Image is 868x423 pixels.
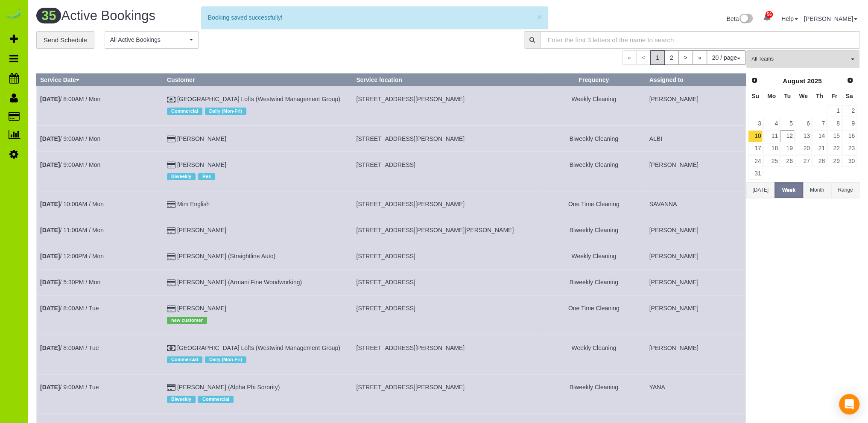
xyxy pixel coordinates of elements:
[356,161,415,168] span: [STREET_ADDRESS]
[646,74,745,86] th: Assigned to
[167,173,196,180] span: Biweekly
[827,130,842,142] a: 15
[40,135,100,142] a: [DATE]/ 9:00AM / Mon
[780,155,795,167] a: 26
[353,86,542,125] td: Service location
[40,161,100,168] a: [DATE]/ 9:00AM / Mon
[353,74,542,86] th: Service location
[167,108,202,114] span: Commercial
[167,396,196,403] span: Biweekly
[542,152,646,191] td: Frequency
[842,118,856,129] a: 9
[177,96,340,102] a: [GEOGRAPHIC_DATA] Lofts (Westwind Management Group)
[542,86,646,125] td: Frequency
[37,125,164,152] td: Schedule date
[37,191,164,217] td: Schedule date
[842,143,856,155] a: 23
[167,306,175,312] i: Credit Card Payment
[40,279,60,286] b: [DATE]
[105,31,199,49] button: All Active Bookings
[177,384,280,391] a: [PERSON_NAME] (Alpha Phi Sorority)
[205,356,246,363] span: Daily (Mon-Fri)
[646,269,745,295] td: Assigned to
[795,143,811,155] a: 20
[36,8,61,23] span: 35
[748,155,763,167] a: 24
[167,136,175,142] i: Credit Card Payment
[40,96,60,102] b: [DATE]
[693,50,707,65] a: »
[110,35,187,44] span: All Active Bookings
[780,130,795,142] a: 12
[842,155,856,167] a: 30
[37,374,164,414] td: Schedule date
[646,191,745,217] td: Assigned to
[356,305,415,312] span: [STREET_ADDRESS]
[205,108,246,114] span: Daily (Mon-Fri)
[40,227,60,233] b: [DATE]
[356,227,514,233] span: [STREET_ADDRESS][PERSON_NAME][PERSON_NAME]
[542,191,646,217] td: Frequency
[807,77,821,85] span: 2025
[163,86,352,125] td: Customer
[37,295,164,335] td: Schedule date
[353,125,542,152] td: Service location
[748,143,763,155] a: 17
[766,11,773,18] span: 56
[163,295,352,335] td: Customer
[748,168,763,179] a: 31
[763,155,779,167] a: 25
[356,135,465,142] span: [STREET_ADDRESS][PERSON_NAME]
[36,31,94,49] a: Send Schedule
[812,143,827,155] a: 21
[774,182,803,198] button: Week
[40,227,104,233] a: [DATE]/ 11:00AM / Mon
[650,50,665,65] span: 1
[767,93,776,99] span: Monday
[646,152,745,191] td: Assigned to
[208,13,541,22] div: Booking saved successfully!
[812,130,827,142] a: 14
[353,374,542,414] td: Service location
[167,97,175,103] i: Check Payment
[827,105,842,117] a: 1
[37,269,164,295] td: Schedule date
[816,93,823,99] span: Thursday
[751,77,758,84] span: Prev
[844,75,856,87] a: Next
[177,161,226,168] a: [PERSON_NAME]
[542,74,646,86] th: Frequency
[40,96,100,102] a: [DATE]/ 8:00AM / Mon
[763,118,779,129] a: 4
[198,396,234,403] span: Commercial
[803,182,831,198] button: Month
[167,202,175,208] i: Credit Card Payment
[177,305,226,312] a: [PERSON_NAME]
[40,305,99,312] a: [DATE]/ 8:00AM / Tue
[831,93,837,99] span: Friday
[842,130,856,142] a: 16
[356,344,465,351] span: [STREET_ADDRESS][PERSON_NAME]
[353,243,542,269] td: Service location
[167,385,175,391] i: Credit Card Payment
[748,130,763,142] a: 10
[40,161,60,168] b: [DATE]
[646,217,745,243] td: Assigned to
[542,335,646,374] td: Frequency
[646,86,745,125] td: Assigned to
[646,295,745,335] td: Assigned to
[542,374,646,414] td: Frequency
[542,217,646,243] td: Frequency
[781,15,798,22] a: Help
[540,31,859,49] input: Enter the first 3 letters of the name to search
[646,125,745,152] td: Assigned to
[542,243,646,269] td: Frequency
[795,118,811,129] a: 6
[40,384,60,391] b: [DATE]
[759,9,775,27] a: 56
[751,55,849,63] span: All Teams
[783,77,805,85] span: August
[163,191,352,217] td: Customer
[812,118,827,129] a: 7
[40,253,60,260] b: [DATE]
